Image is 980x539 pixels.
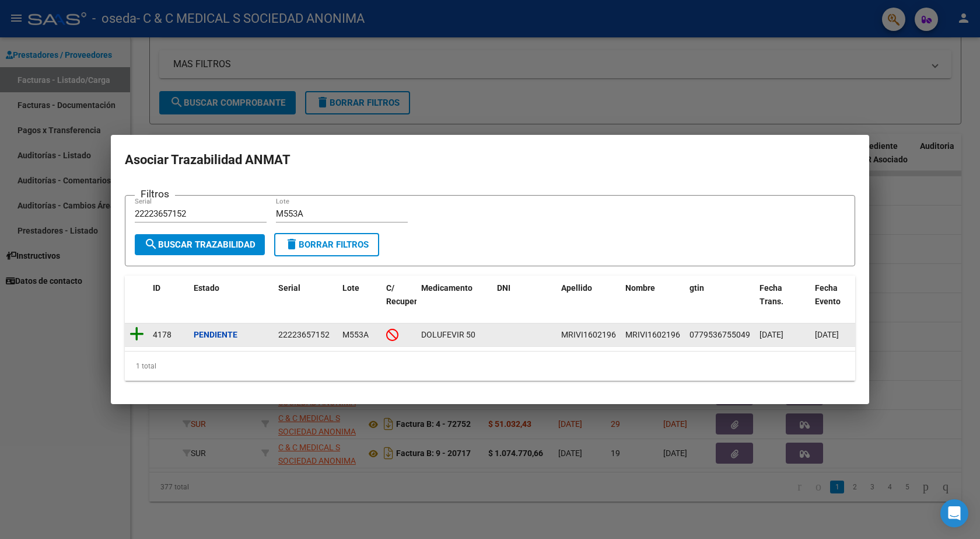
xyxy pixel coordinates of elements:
[194,283,219,293] span: Estado
[274,276,338,327] datatable-header-cell: Serial
[274,233,379,256] button: Borrar Filtros
[689,283,704,293] span: gtin
[497,283,510,293] span: DNI
[278,283,300,293] span: Serial
[148,276,189,327] datatable-header-cell: ID
[135,186,175,201] h3: Filtros
[556,276,621,327] datatable-header-cell: Apellido
[810,276,866,327] datatable-header-cell: Fecha Evento
[561,330,621,339] span: MRIVI16021964
[689,330,755,339] span: 07795367550499
[625,283,655,293] span: Nombre
[759,283,783,306] span: Fecha Trans.
[561,283,592,293] span: Apellido
[381,276,416,327] datatable-header-cell: C/ Recupero
[285,239,369,250] span: Borrar Filtros
[342,283,359,293] span: Lote
[342,330,369,339] span: M553A
[759,330,783,339] span: [DATE]
[125,149,855,171] h2: Asociar Trazabilidad ANMAT
[144,237,158,251] mat-icon: search
[492,276,556,327] datatable-header-cell: DNI
[621,276,685,327] datatable-header-cell: Nombre
[625,330,685,339] span: MRIVI16021964
[125,352,855,381] div: 1 total
[421,330,475,339] span: DOLUFEVIR 50
[144,239,256,250] span: Buscar Trazabilidad
[386,283,422,306] span: C/ Recupero
[815,330,839,339] span: [DATE]
[189,276,274,327] datatable-header-cell: Estado
[153,330,171,339] span: 4178
[194,330,237,339] strong: Pendiente
[135,234,265,255] button: Buscar Trazabilidad
[421,283,473,293] span: Medicamento
[940,499,968,527] div: Open Intercom Messenger
[278,330,330,339] span: 22223657152
[815,283,841,306] span: Fecha Evento
[153,283,160,293] span: ID
[285,237,299,251] mat-icon: delete
[416,276,492,327] datatable-header-cell: Medicamento
[338,276,381,327] datatable-header-cell: Lote
[685,276,755,327] datatable-header-cell: gtin
[755,276,810,327] datatable-header-cell: Fecha Trans.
